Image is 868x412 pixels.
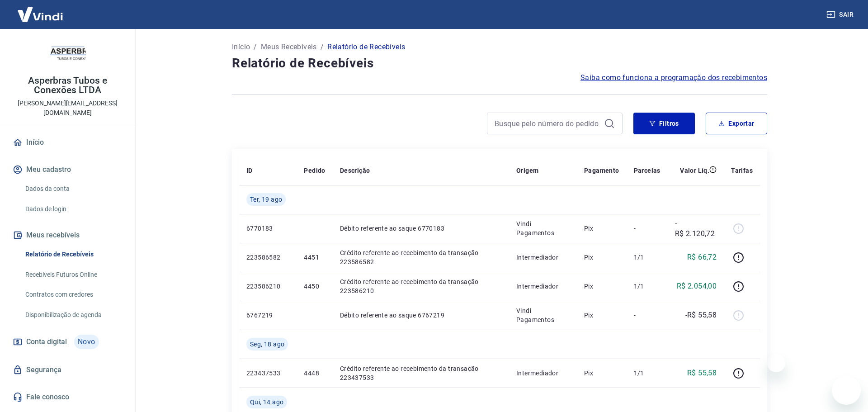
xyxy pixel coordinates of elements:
button: Meus recebíveis [11,225,124,245]
p: R$ 55,58 [687,368,717,379]
p: 6770183 [246,224,289,233]
a: Dados da conta [22,180,124,198]
a: Disponibilização de agenda [22,306,124,324]
p: Pix [584,311,619,320]
p: Crédito referente ao recebimento da transação 223586582 [340,248,502,266]
span: Conta digital [26,336,67,348]
p: 1/1 [634,369,660,378]
p: 4451 [304,253,325,262]
p: 223437533 [246,369,289,378]
a: Conta digitalNovo [11,331,124,353]
p: Vindi Pagamentos [516,219,570,237]
p: Pagamento [584,166,619,175]
iframe: Fechar mensagem [767,354,785,372]
p: Origem [516,166,538,175]
p: Crédito referente ao recebimento da transação 223586210 [340,277,502,295]
p: - [634,224,660,233]
button: Exportar [706,113,767,134]
p: 1/1 [634,253,660,262]
p: R$ 66,72 [687,252,717,263]
p: 223586210 [246,282,289,291]
p: 4448 [304,369,325,378]
p: Crédito referente ao recebimento da transação 223437533 [340,364,502,382]
p: Parcelas [634,166,660,175]
a: Dados de login [22,200,124,218]
p: Pedido [304,166,325,175]
p: Descrição [340,166,370,175]
span: Qui, 14 ago [250,398,283,407]
p: 223586582 [246,253,289,262]
p: Tarifas [731,166,753,175]
p: Intermediador [516,282,570,291]
p: Asperbras Tubos e Conexões LTDA [7,76,128,95]
span: Seg, 18 ago [250,340,284,349]
p: 4450 [304,282,325,291]
input: Busque pelo número do pedido [495,117,600,130]
h4: Relatório de Recebíveis [232,54,767,72]
img: ea2927c9-12fa-4d50-8a75-292d23796579.jpeg [50,36,86,72]
p: Pix [584,253,619,262]
p: 1/1 [634,282,660,291]
a: Segurança [11,360,124,380]
img: Vindi [11,0,70,28]
p: ID [246,166,253,175]
button: Filtros [633,113,695,134]
a: Início [232,42,250,52]
p: R$ 2.054,00 [677,281,717,292]
p: Débito referente ao saque 6767219 [340,311,502,320]
a: Recebíveis Futuros Online [22,265,124,284]
p: [PERSON_NAME][EMAIL_ADDRESS][DOMAIN_NAME] [7,99,128,118]
p: Pix [584,224,619,233]
p: 6767219 [246,311,289,320]
iframe: Botão para abrir a janela de mensagens [832,376,861,405]
a: Meus Recebíveis [261,42,317,52]
a: Saiba como funciona a programação dos recebimentos [580,72,767,83]
p: Intermediador [516,253,570,262]
span: Novo [74,335,99,349]
span: Ter, 19 ago [250,195,282,204]
p: Débito referente ao saque 6770183 [340,224,502,233]
p: Pix [584,282,619,291]
button: Meu cadastro [11,160,124,180]
p: -R$ 55,58 [685,310,717,321]
p: -R$ 2.120,72 [675,218,717,239]
a: Contratos com credores [22,285,124,304]
a: Início [11,133,124,152]
p: - [634,311,660,320]
p: Intermediador [516,369,570,378]
a: Fale conosco [11,387,124,407]
a: Relatório de Recebíveis [22,245,124,264]
p: Vindi Pagamentos [516,306,570,324]
p: / [254,42,257,52]
p: Valor Líq. [680,166,709,175]
p: Pix [584,369,619,378]
p: Relatório de Recebíveis [327,42,405,52]
p: / [321,42,324,52]
button: Sair [825,6,857,23]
